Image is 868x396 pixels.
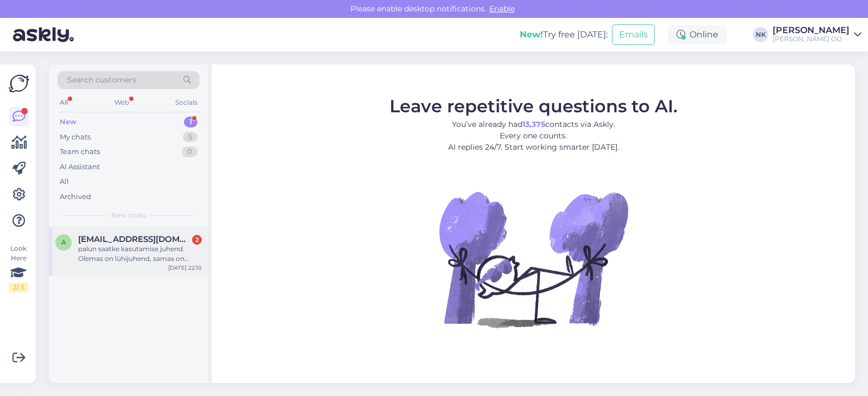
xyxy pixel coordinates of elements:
[60,191,91,202] div: Archived
[9,73,29,94] img: Askly Logo
[60,132,91,143] div: My chats
[184,117,197,127] div: 1
[520,29,543,40] b: New!
[111,210,146,220] span: New chats
[168,264,202,272] div: [DATE] 22:10
[78,244,202,264] div: palun saatke kasutamise juhend. Olemas on lühijuhend, samas on külmkapis mingid osad, mida ei osk...
[486,4,518,14] span: Enable
[60,176,69,187] div: All
[112,95,131,110] div: Web
[60,117,76,127] div: New
[773,35,850,43] div: [PERSON_NAME] OÜ
[60,146,100,157] div: Team chats
[668,25,727,44] div: Online
[612,24,655,45] button: Emails
[390,95,678,116] span: Leave repetitive questions to AI.
[61,238,66,246] span: a
[9,283,28,292] div: 2 / 3
[183,132,197,143] div: 5
[67,74,136,86] span: Search customers
[58,95,70,110] div: All
[753,27,768,42] div: NK
[522,119,545,129] b: 13,375
[192,235,202,245] div: 2
[436,161,631,356] img: No Chat active
[390,118,678,152] p: You’ve already had contacts via Askly. Every one counts. AI replies 24/7. Start working smarter [...
[60,162,100,173] div: AI Assistant
[173,95,200,110] div: Socials
[773,26,861,43] a: [PERSON_NAME][PERSON_NAME] OÜ
[9,244,28,292] div: Look Here
[78,234,191,244] span: aigalaan@gmail.com
[520,28,608,41] div: Try free [DATE]:
[773,26,850,35] div: [PERSON_NAME]
[182,146,197,157] div: 0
